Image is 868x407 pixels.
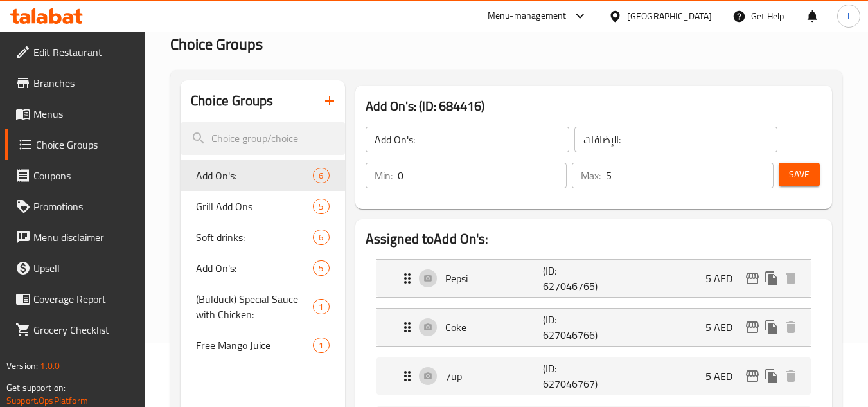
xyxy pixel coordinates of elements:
div: Choices [313,230,329,245]
span: Menus [33,106,135,122]
a: Branches [5,68,145,98]
p: Min: [375,168,393,183]
p: Coke [445,320,544,335]
span: Free Mango Juice [196,338,313,353]
div: Soft drinks:6 [181,222,344,253]
div: (Bulduck) Special Sauce with Chicken:1 [181,284,344,330]
p: 5 AED [705,368,743,384]
span: Menu disclaimer [33,230,135,245]
span: Save [789,167,810,183]
a: Coupons [5,160,145,191]
button: Save [779,163,820,186]
div: Choices [313,338,329,353]
button: edit [743,269,762,288]
button: duplicate [762,318,781,337]
span: l [847,9,849,23]
span: Edit Restaurant [33,44,135,60]
span: Coupons [33,168,135,183]
span: Branches [33,75,135,91]
div: [GEOGRAPHIC_DATA] [627,9,712,23]
span: Grocery Checklist [33,322,135,338]
a: Edit Restaurant [5,37,145,68]
span: Version: [6,357,38,374]
span: 6 [314,170,328,182]
span: Soft drinks: [196,230,313,245]
button: delete [781,366,801,386]
button: edit [743,366,762,386]
span: 6 [314,231,328,244]
div: Expand [376,260,811,297]
span: (Bulduck) Special Sauce with Chicken: [196,291,313,322]
a: Menus [5,98,145,129]
div: Grill Add Ons5 [181,191,344,222]
div: Choices [313,299,329,314]
span: Add On's: [196,168,313,183]
span: Add On's: [196,260,313,276]
p: Max: [581,168,601,183]
a: Promotions [5,191,145,222]
div: Choices [313,199,329,214]
span: Grill Add Ons [196,199,313,214]
a: Grocery Checklist [5,314,145,345]
button: delete [781,318,801,337]
button: delete [781,269,801,288]
span: 5 [314,262,328,275]
span: Choice Groups [170,30,263,59]
p: (ID: 627046766) [543,312,608,343]
input: search [181,122,344,155]
h2: Assigned to Add On's: [366,230,822,249]
span: Coverage Report [33,291,135,307]
div: Expand [376,357,811,395]
div: Add On's:5 [181,253,344,284]
p: (ID: 627046767) [543,361,608,392]
li: Expand [366,254,822,303]
div: Expand [376,309,811,346]
span: 1 [314,301,328,313]
span: Get support on: [6,379,66,396]
a: Upsell [5,253,145,284]
li: Expand [366,352,822,401]
p: (ID: 627046765) [543,263,608,294]
span: 1 [314,339,328,352]
div: Menu-management [488,8,567,24]
span: Upsell [33,260,135,276]
p: 5 AED [705,271,743,286]
span: 5 [314,201,328,213]
span: 1.0.0 [40,357,60,374]
div: Free Mango Juice1 [181,330,344,361]
a: Choice Groups [5,129,145,160]
h2: Choice Groups [191,91,273,111]
div: Choices [313,168,329,183]
button: duplicate [762,366,781,386]
button: duplicate [762,269,781,288]
button: edit [743,318,762,337]
span: Promotions [33,199,135,214]
p: 7up [445,368,544,384]
div: Choices [313,260,329,276]
span: Choice Groups [36,137,135,152]
div: Add On's:6 [181,160,344,191]
li: Expand [366,303,822,352]
a: Coverage Report [5,284,145,314]
p: Pepsi [445,271,544,286]
h3: Add On's: (ID: 684416) [366,96,822,116]
p: 5 AED [705,320,743,335]
a: Menu disclaimer [5,222,145,253]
